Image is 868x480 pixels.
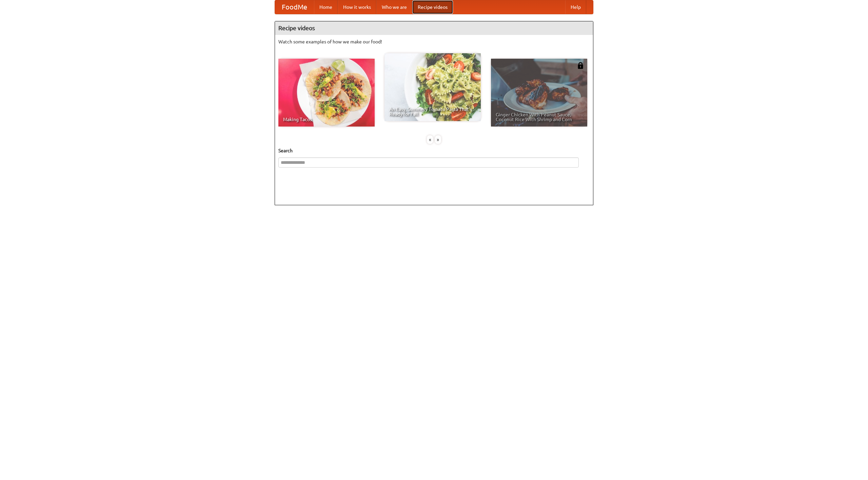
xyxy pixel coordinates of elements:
span: An Easy, Summery Tomato Pasta That's Ready for Fall [389,107,476,116]
span: Making Tacos [283,117,370,122]
div: « [427,135,433,144]
h4: Recipe videos [275,21,593,35]
a: Making Tacos [278,59,375,127]
a: FoodMe [275,0,314,14]
p: Watch some examples of how we make our food! [278,38,590,45]
a: Help [565,0,586,14]
h5: Search [278,147,590,154]
a: Who we are [376,0,412,14]
div: » [435,135,441,144]
a: An Easy, Summery Tomato Pasta That's Ready for Fall [384,53,481,121]
a: Recipe videos [412,0,453,14]
a: Home [314,0,338,14]
img: 483408.png [577,62,584,69]
a: How it works [338,0,376,14]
